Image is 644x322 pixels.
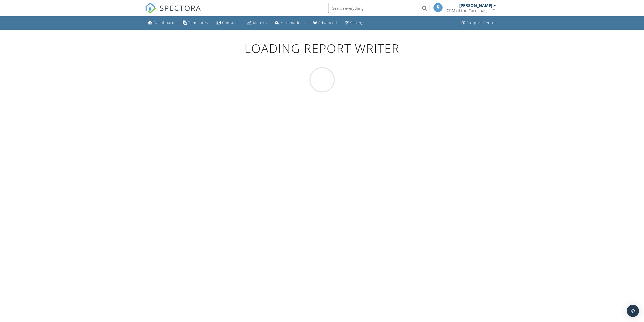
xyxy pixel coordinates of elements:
[188,20,208,25] div: Templates
[145,3,156,14] img: The Best Home Inspection Software - Spectora
[343,18,367,28] a: Settings
[154,20,175,25] div: Dashboard
[318,20,337,25] div: Advanced
[460,18,498,28] a: Support Center
[181,18,210,28] a: Templates
[146,18,177,28] a: Dashboard
[245,18,269,28] a: Metrics
[160,3,201,13] span: SPECTORA
[311,18,339,28] a: Advanced
[459,3,492,8] div: [PERSON_NAME]
[467,20,496,25] div: Support Center
[145,7,201,17] a: SPECTORA
[447,8,496,13] div: CRM of the Carolinas, LLC.
[253,20,267,25] div: Metrics
[214,18,241,28] a: Contacts
[627,305,639,317] div: Open Intercom Messenger
[328,3,429,13] input: Search everything...
[281,20,305,25] div: Automations
[273,18,307,28] a: Automations (Basic)
[222,20,239,25] div: Contacts
[350,20,365,25] div: Settings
